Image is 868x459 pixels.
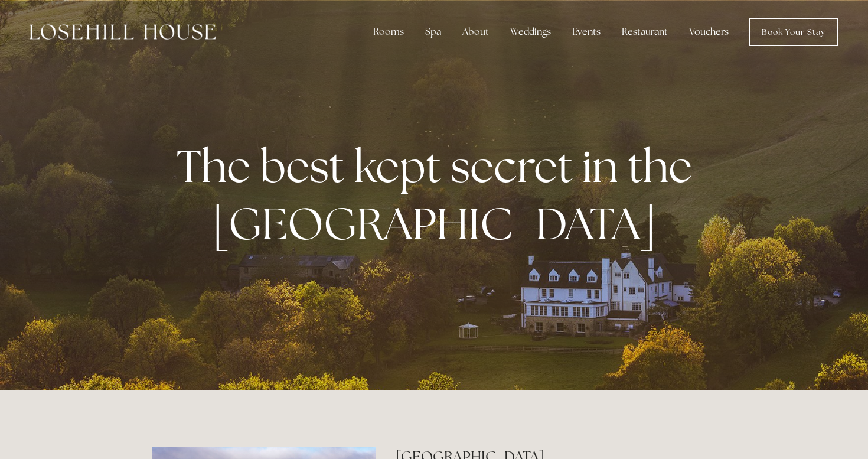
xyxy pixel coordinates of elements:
[453,20,498,44] div: About
[680,20,738,44] a: Vouchers
[177,137,701,253] strong: The best kept secret in the [GEOGRAPHIC_DATA]
[563,20,610,44] div: Events
[612,20,677,44] div: Restaurant
[30,24,216,40] img: Losehill House
[364,20,413,44] div: Rooms
[749,18,838,46] a: Book Your Stay
[501,20,560,44] div: Weddings
[416,20,451,44] div: Spa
